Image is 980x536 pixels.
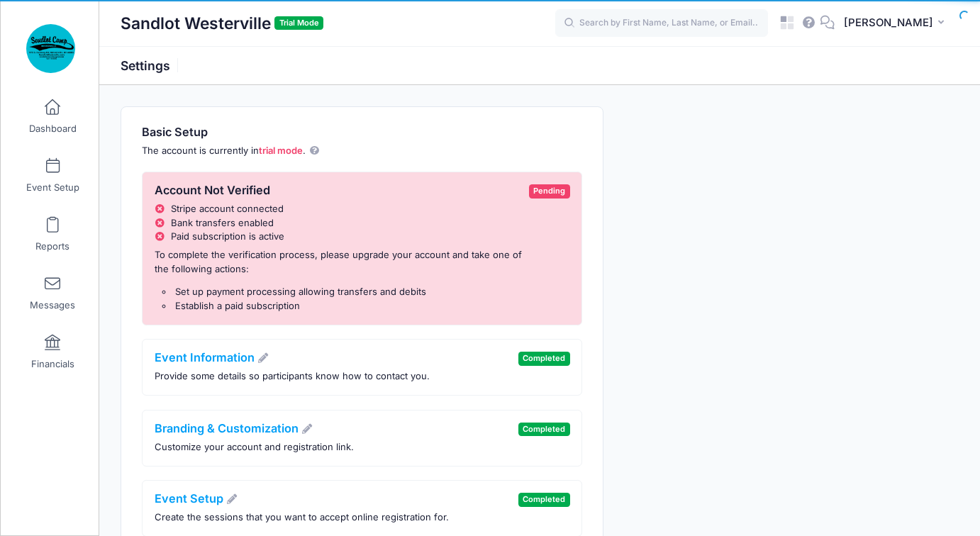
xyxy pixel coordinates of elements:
[155,350,269,364] a: Event Information
[19,209,87,259] a: Reports
[35,240,69,252] span: Reports
[121,58,182,73] h1: Settings
[171,203,284,214] span: Stripe account connected
[31,358,74,370] span: Financials
[518,352,570,365] span: Completed
[155,510,449,525] p: Create the sessions that you want to accept online registration for.
[171,230,284,242] span: Paid subscription is active
[274,16,323,30] span: Trial Mode
[155,491,238,506] a: Event Setup
[835,7,959,40] button: [PERSON_NAME]
[29,123,77,135] span: Dashboard
[142,125,582,140] h4: Basic Setup
[171,217,274,228] span: Bank transfers enabled
[121,7,323,40] h1: Sandlot Westerville
[155,369,430,384] p: Provide some details so participants know how to contact you.
[175,300,300,311] span: Establish a paid subscription
[555,9,768,38] input: Search by First Name, Last Name, or Email...
[259,145,303,156] strong: trial mode
[19,91,87,141] a: Dashboard
[1,15,100,82] a: Sandlot Westerville
[19,327,87,376] a: Financials
[19,268,87,318] a: Messages
[30,299,75,311] span: Messages
[518,493,570,506] span: Completed
[518,423,570,436] span: Completed
[155,248,523,276] p: To complete the verification process, please upgrade your account and take one of the following a...
[155,421,313,435] a: Branding & Customization
[155,184,523,198] h4: Account Not Verified
[19,150,87,200] a: Event Setup
[175,286,426,297] span: Set up payment processing allowing transfers and debits
[142,144,582,158] p: The account is currently in .
[155,440,354,454] p: Customize your account and registration link.
[24,22,77,75] img: Sandlot Westerville
[26,182,79,194] span: Event Setup
[844,15,933,30] span: [PERSON_NAME]
[529,184,570,198] span: Pending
